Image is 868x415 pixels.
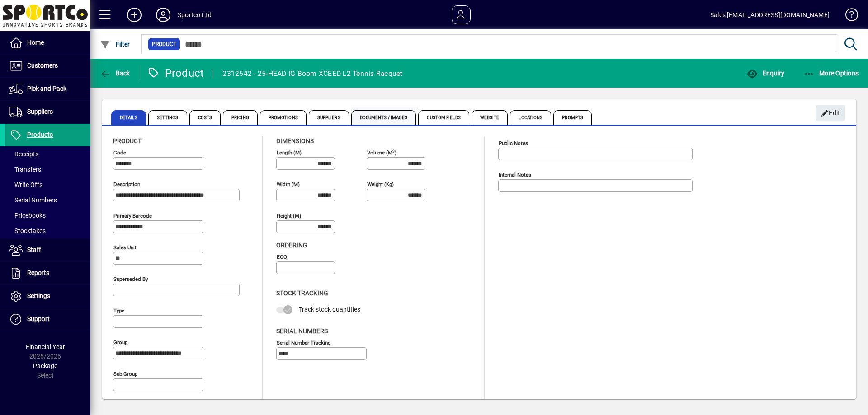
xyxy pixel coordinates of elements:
div: Product [147,66,204,80]
span: Pick and Pack [27,85,66,92]
div: 2312542 - 25-HEAD IG Boom XCEED L2 Tennis Racquet [222,66,402,81]
a: Transfers [5,162,90,177]
mat-label: Volume (m ) [367,149,396,156]
mat-label: Weight (Kg) [367,181,394,187]
sup: 3 [392,149,395,153]
span: Costs [189,110,221,125]
mat-label: EOQ [277,254,287,260]
span: Serial Numbers [276,327,328,335]
span: Serial Numbers [9,196,57,204]
span: Support [27,315,50,322]
span: Stocktakes [9,227,46,234]
button: Edit [816,105,845,121]
a: Suppliers [5,101,90,123]
mat-label: Width (m) [277,181,300,187]
span: Settings [27,292,50,299]
mat-label: Sales unit [113,244,137,251]
button: Enquiry [745,65,787,81]
mat-label: Description [113,181,140,187]
span: Suppliers [27,108,53,115]
span: Financial Year [26,343,65,350]
a: Settings [5,285,90,308]
span: Reports [27,269,49,276]
span: Suppliers [309,110,349,125]
span: Filter [100,41,130,48]
button: Back [98,65,132,81]
span: Edit [821,106,840,121]
a: Home [5,32,90,54]
a: Write Offs [5,177,90,192]
mat-label: Group [113,339,127,345]
span: Pricebooks [9,212,46,219]
a: Reports [5,262,90,284]
span: Settings [148,110,187,125]
a: Pick and Pack [5,78,90,100]
button: Profile [149,7,178,23]
mat-label: Primary barcode [113,213,152,219]
span: Receipts [9,150,38,158]
span: Enquiry [747,70,784,77]
span: Package [33,362,57,369]
span: Pricing [223,110,258,125]
span: Transfers [9,166,41,173]
a: Pricebooks [5,208,90,223]
span: Home [27,39,44,46]
span: Product [113,137,142,145]
a: Stocktakes [5,223,90,238]
span: Write Offs [9,181,42,188]
mat-label: Height (m) [277,213,301,219]
span: Customers [27,62,58,69]
span: Promotions [260,110,307,125]
span: Dimensions [276,137,314,145]
mat-label: Public Notes [499,140,528,146]
span: Documents / Images [351,110,416,125]
div: Sportco Ltd [178,8,212,22]
span: Details [111,110,146,125]
button: Filter [98,36,132,52]
mat-label: Type [113,308,124,314]
mat-label: Superseded by [113,276,148,282]
span: Custom Fields [418,110,469,125]
span: Prompts [553,110,592,125]
a: Customers [5,55,90,77]
mat-label: Serial Number tracking [277,339,330,345]
a: Receipts [5,146,90,162]
a: Staff [5,239,90,261]
button: More Options [802,65,861,81]
span: Website [472,110,508,125]
span: Ordering [276,242,307,249]
mat-label: Internal Notes [499,172,531,178]
span: More Options [804,70,859,77]
div: Sales [EMAIL_ADDRESS][DOMAIN_NAME] [710,8,830,22]
span: Back [100,70,130,77]
a: Support [5,308,90,331]
span: Locations [510,110,551,125]
button: Add [120,7,149,23]
span: Products [27,131,53,138]
span: Product [152,40,176,49]
mat-label: Sub group [113,371,137,377]
mat-label: Length (m) [277,149,302,156]
span: Staff [27,246,41,253]
span: Track stock quantities [299,306,360,313]
app-page-header-button: Back [90,65,140,81]
a: Serial Numbers [5,192,90,208]
a: Knowledge Base [839,2,857,31]
mat-label: Code [113,149,126,156]
span: Stock Tracking [276,289,328,297]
